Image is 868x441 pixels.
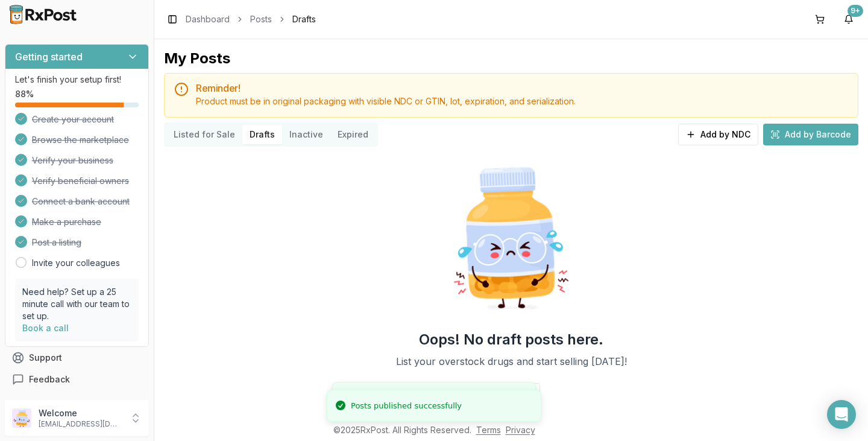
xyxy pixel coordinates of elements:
[678,124,758,145] button: Add by NDC
[330,125,376,144] button: Expired
[5,347,149,369] button: Support
[196,95,848,107] div: Product must be in original packaging with visible NDC or GTIN, lot, expiration, and serialization.
[12,408,31,428] img: User avatar
[282,125,330,144] button: Inactive
[351,400,462,412] div: Posts published successfully
[32,175,129,187] span: Verify beneficial owners
[5,5,82,24] img: RxPost Logo
[32,154,113,167] span: Verify your business
[506,425,535,435] a: Privacy
[15,88,34,100] span: 88 %
[839,10,858,29] button: 9+
[15,49,83,64] h3: Getting started
[22,286,131,322] p: Need help? Set up a 25 minute call with our team to set up.
[15,74,139,86] p: Let's finish your setup first!
[32,195,130,208] span: Connect a bank account
[39,419,122,429] p: [EMAIL_ADDRESS][DOMAIN_NAME]
[827,400,856,429] div: Open Intercom Messenger
[32,134,129,146] span: Browse the marketplace
[5,369,149,390] button: Feedback
[22,323,69,333] a: Book a call
[763,124,858,145] button: Add by Barcode
[32,113,114,125] span: Create your account
[32,216,101,228] span: Make a purchase
[164,49,230,68] div: My Posts
[250,13,272,25] a: Posts
[434,161,588,316] img: Sad Pill Bottle
[292,13,316,25] span: Drafts
[396,354,627,369] p: List your overstock drugs and start selling [DATE]!
[39,407,122,419] p: Welcome
[242,125,282,144] button: Drafts
[419,330,603,349] h2: Oops! No draft posts here.
[32,236,81,249] span: Post a listing
[848,5,863,17] div: 9+
[196,83,848,93] h5: Reminder!
[186,13,230,25] a: Dashboard
[166,125,242,144] button: Listed for Sale
[32,257,120,269] a: Invite your colleagues
[29,373,70,385] span: Feedback
[186,13,316,25] nav: breadcrumb
[476,425,501,435] a: Terms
